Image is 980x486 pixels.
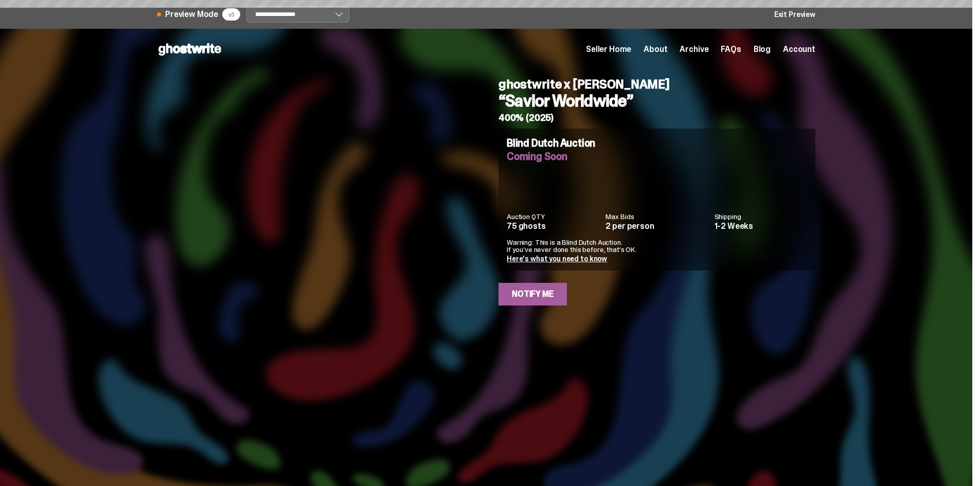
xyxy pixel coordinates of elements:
span: Preview Mode [165,10,218,19]
a: Notify Me [498,283,567,305]
a: Seller Home [586,45,631,53]
h4: ghostwrite x [PERSON_NAME] [498,78,815,91]
dt: Shipping [715,213,807,220]
a: About [644,45,667,53]
a: Archive [680,45,708,53]
dt: Max Bids [605,213,708,220]
h5: 400% (2025) [498,113,815,122]
a: Blog [754,45,771,53]
a: Exit Preview [774,11,815,18]
dt: Auction QTY [507,213,599,220]
a: Here's what you need to know [507,254,607,263]
div: v1 [222,8,240,21]
a: Account [783,45,815,53]
dd: 1-2 Weeks [715,222,807,230]
a: FAQs [721,45,741,53]
h3: “Savior Worldwide” [498,93,815,109]
div: Coming Soon [507,151,807,161]
h4: Blind Dutch Auction [507,138,595,148]
p: Warning: This is a Blind Dutch Auction. If you’ve never done this before, that’s OK. [507,239,807,253]
dd: 2 per person [605,222,708,230]
dd: 75 ghosts [507,222,599,230]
